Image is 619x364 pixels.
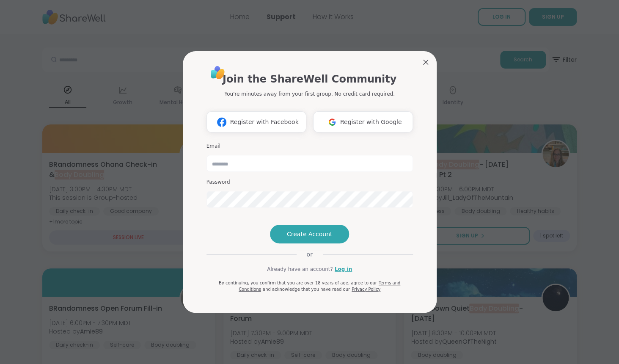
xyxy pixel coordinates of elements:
[219,281,377,285] span: By continuing, you confirm that you are over 18 years of age, agree to our
[230,118,298,127] span: Register with Facebook
[296,250,322,259] span: or
[335,265,352,273] a: Log in
[206,143,413,150] h3: Email
[287,230,333,238] span: Create Account
[224,90,394,98] p: You're minutes away from your first group. No credit card required.
[223,72,396,87] h1: Join the ShareWell Community
[214,114,230,130] img: ShareWell Logomark
[208,63,227,82] img: ShareWell Logo
[313,111,413,132] button: Register with Google
[206,179,413,186] h3: Password
[239,281,400,292] a: Terms and Conditions
[206,111,306,132] button: Register with Facebook
[263,287,350,292] span: and acknowledge that you have read our
[352,287,380,292] a: Privacy Policy
[324,114,340,130] img: ShareWell Logomark
[340,118,402,127] span: Register with Google
[267,265,333,273] span: Already have an account?
[270,225,349,243] button: Create Account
